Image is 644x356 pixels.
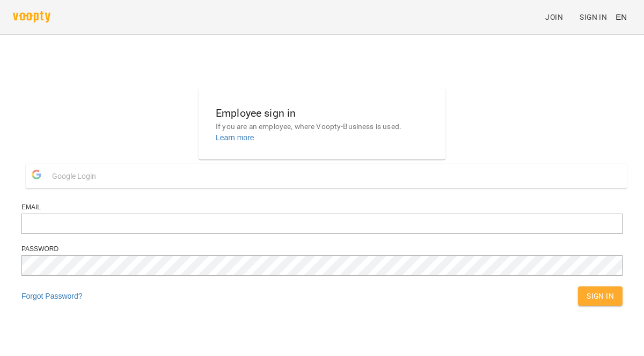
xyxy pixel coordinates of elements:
[587,290,614,302] span: Sign In
[13,11,50,22] img: voopty.png
[616,11,627,22] span: EN
[541,7,575,27] a: Join
[580,11,607,24] span: Sign In
[611,7,631,27] button: EN
[21,203,623,212] div: Email
[545,11,563,24] span: Join
[216,105,428,122] h6: Employee sign in
[26,164,627,188] button: Google Login
[52,165,101,187] span: Google Login
[575,7,611,27] a: Sign In
[216,122,428,132] p: If you are an employee, where Voopty-Business is used.
[207,96,437,152] button: Employee sign inIf you are an employee, where Voopty-Business is used.Learn more
[578,286,623,306] button: Sign In
[216,133,254,142] a: Learn more
[21,292,83,300] a: Forgot Password?
[21,245,623,254] div: Password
